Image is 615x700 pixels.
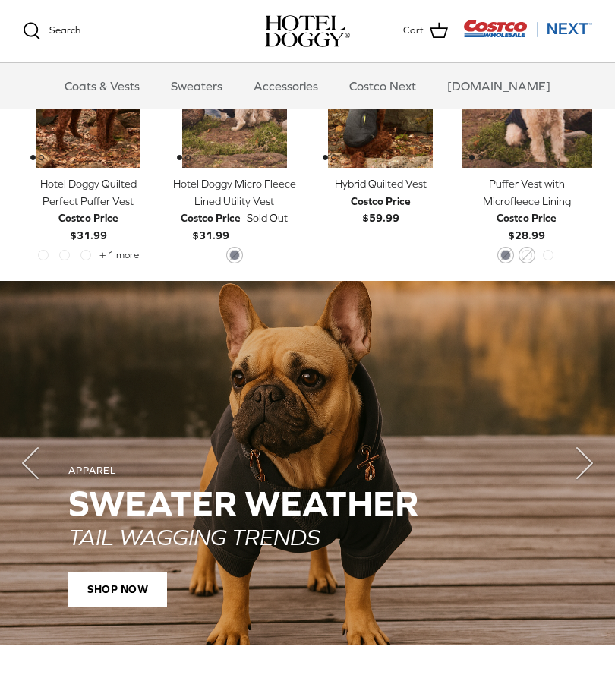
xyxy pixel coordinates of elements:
a: Accessories [240,63,332,109]
a: Hotel Doggy Quilted Perfect Puffer Vest Costco Price$31.99 [23,175,154,244]
a: hoteldoggy.com hoteldoggycom [265,15,350,47]
span: Cart [403,23,424,39]
b: $31.99 [58,210,118,241]
span: + 1 more [99,250,139,260]
a: Sweaters [157,63,236,109]
div: Hybrid Quilted Vest [315,175,446,192]
h2: SWEATER WEATHER [68,484,547,523]
a: Cart [403,21,448,41]
a: Hotel Doggy Micro Fleece Lined Utility Vest Costco Price$31.99 Sold Out [169,175,301,244]
div: Costco Price [58,210,118,226]
a: Search [23,22,80,40]
div: Costco Price [181,210,241,226]
div: Hotel Doggy Micro Fleece Lined Utility Vest [169,175,301,210]
a: Hybrid Quilted Vest Costco Price$59.99 [315,175,446,226]
a: [DOMAIN_NAME] [434,63,564,109]
div: Puffer Vest with Microfleece Lining [462,175,593,210]
span: Sold Out [247,210,288,226]
div: Costco Price [497,210,557,226]
a: Puffer Vest with Microfleece Lining Costco Price$28.99 [462,175,593,244]
b: $59.99 [351,193,411,224]
div: Costco Price [351,193,411,210]
img: Costco Next [463,19,592,38]
span: SHOP NOW [68,572,167,608]
div: APPAREL [68,465,547,478]
span: Search [49,24,80,36]
div: Hotel Doggy Quilted Perfect Puffer Vest [23,175,154,210]
a: Visit Costco Next [463,29,592,40]
img: hoteldoggycom [265,15,350,47]
em: TAIL WAGGING TRENDS [68,524,320,550]
b: $28.99 [497,210,557,241]
a: Costco Next [336,63,430,109]
a: Coats & Vests [51,63,153,109]
b: $31.99 [181,210,241,241]
button: Next [554,433,615,493]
